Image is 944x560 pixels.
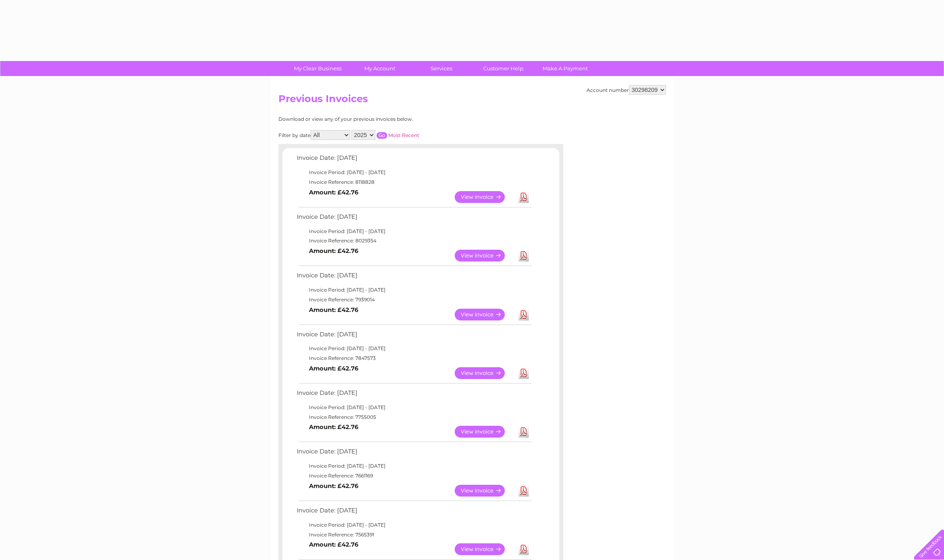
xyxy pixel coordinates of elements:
[408,61,475,76] a: Services
[295,353,533,363] td: Invoice Reference: 7847573
[295,505,533,520] td: Invoice Date: [DATE]
[519,191,529,203] a: Download
[470,61,537,76] a: Customer Help
[309,365,358,372] b: Amount: £42.76
[295,412,533,422] td: Invoice Reference: 7755005
[295,236,533,246] td: Invoice Reference: 8029354
[309,423,358,431] b: Amount: £42.76
[278,93,666,109] h2: Previous Invoices
[295,153,533,168] td: Invoice Date: [DATE]
[295,285,533,295] td: Invoice Period: [DATE] - [DATE]
[455,543,515,555] a: View
[295,530,533,540] td: Invoice Reference: 7565391
[278,130,492,140] div: Filter by date
[284,61,351,76] a: My Clear Business
[519,426,529,438] a: Download
[455,367,515,379] a: View
[455,485,515,497] a: View
[295,471,533,481] td: Invoice Reference: 7661169
[455,250,515,261] a: View
[309,189,358,196] b: Amount: £42.76
[519,367,529,379] a: Download
[295,177,533,187] td: Invoice Reference: 8118828
[309,247,358,255] b: Amount: £42.76
[519,543,529,555] a: Download
[309,541,358,548] b: Amount: £42.76
[519,250,529,261] a: Download
[295,403,533,412] td: Invoice Period: [DATE] - [DATE]
[295,211,533,227] td: Invoice Date: [DATE]
[309,306,358,314] b: Amount: £42.76
[455,426,515,438] a: View
[278,116,492,122] div: Download or view any of your previous invoices below.
[295,344,533,353] td: Invoice Period: [DATE] - [DATE]
[519,485,529,497] a: Download
[532,61,599,76] a: Make A Payment
[309,482,358,490] b: Amount: £42.76
[295,520,533,530] td: Invoice Period: [DATE] - [DATE]
[346,61,413,76] a: My Account
[295,295,533,305] td: Invoice Reference: 7939014
[295,270,533,285] td: Invoice Date: [DATE]
[295,227,533,236] td: Invoice Period: [DATE] - [DATE]
[455,191,515,203] a: View
[587,85,666,95] div: Account number
[295,329,533,344] td: Invoice Date: [DATE]
[295,168,533,177] td: Invoice Period: [DATE] - [DATE]
[295,388,533,403] td: Invoice Date: [DATE]
[519,309,529,320] a: Download
[455,309,515,320] a: View
[295,461,533,471] td: Invoice Period: [DATE] - [DATE]
[295,446,533,461] td: Invoice Date: [DATE]
[388,132,419,138] a: Most Recent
